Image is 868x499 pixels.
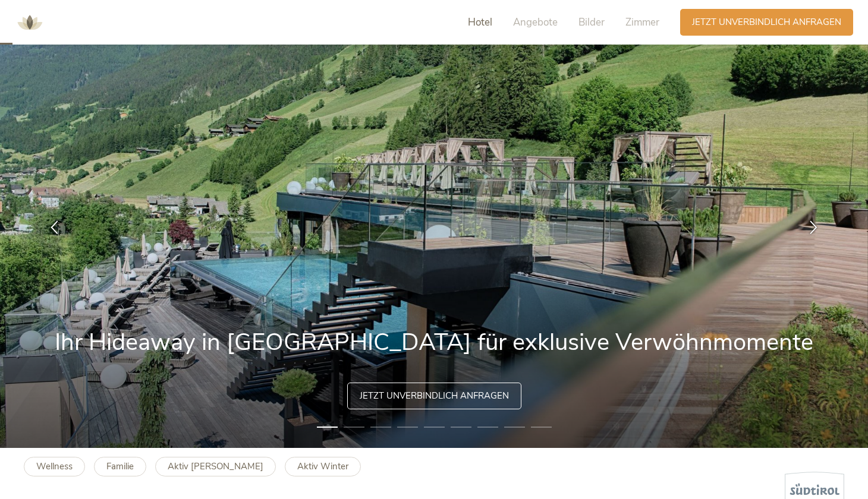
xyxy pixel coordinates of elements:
a: Aktiv [PERSON_NAME] [155,457,276,476]
b: Wellness [36,460,73,472]
img: AMONTI & LUNARIS Wellnessresort [12,5,48,40]
b: Familie [106,460,134,472]
span: Bilder [578,15,605,29]
span: Jetzt unverbindlich anfragen [692,16,841,29]
span: Zimmer [625,15,659,29]
b: Aktiv [PERSON_NAME] [168,460,263,472]
span: Hotel [468,15,492,29]
span: Jetzt unverbindlich anfragen [360,390,509,402]
span: Angebote [513,15,558,29]
a: Aktiv Winter [285,457,361,476]
a: AMONTI & LUNARIS Wellnessresort [12,18,48,26]
a: Familie [94,457,146,476]
a: Wellness [24,457,85,476]
b: Aktiv Winter [297,460,348,472]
